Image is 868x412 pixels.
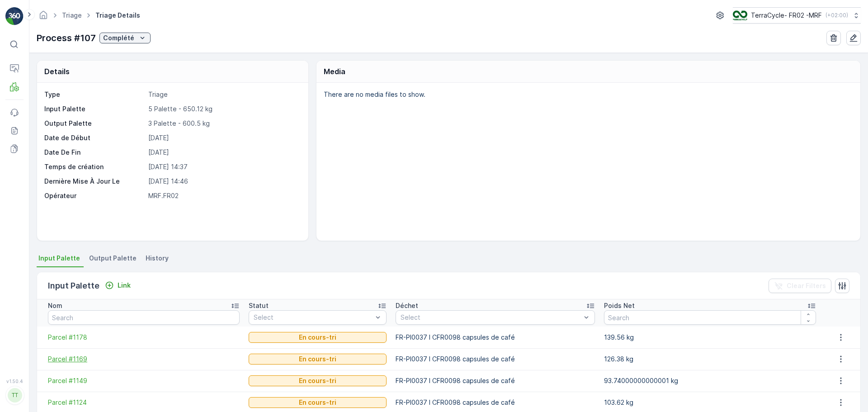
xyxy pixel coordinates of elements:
[733,7,861,24] button: TerraCycle- FR02 -MRF(+02:00)
[44,191,145,200] p: Opérateur
[44,177,145,186] p: Dernière Mise À Jour Le
[48,376,240,385] a: Parcel #1149
[604,310,816,325] input: Search
[249,301,269,310] p: Statut
[8,388,22,403] div: TT
[299,355,336,364] p: En cours-tri
[299,333,336,342] p: En cours-tri
[148,177,299,186] p: [DATE] 14:46
[48,333,240,342] a: Parcel #1178
[249,397,387,408] button: En cours-tri
[89,254,137,263] span: Output Palette
[299,376,336,385] p: En cours-tri
[5,386,24,405] button: TT
[604,333,816,342] p: 139.56 kg
[99,33,151,43] button: Complété
[44,66,70,77] p: Details
[148,104,299,114] p: 5 Palette - 650.12 kg
[44,148,145,157] p: Date De Fin
[103,33,134,43] p: Complété
[38,254,80,263] span: Input Palette
[148,191,299,200] p: MRF.FR02
[44,162,145,171] p: Temps de création
[604,376,816,385] p: 93.74000000000001 kg
[94,11,142,20] span: Triage Details
[118,281,131,290] p: Link
[751,11,822,20] p: TerraCycle- FR02 -MRF
[396,333,595,342] p: FR-PI0037 I CFR0098 capsules de café
[396,355,595,364] p: FR-PI0037 I CFR0098 capsules de café
[38,14,48,21] a: Homepage
[44,119,145,128] p: Output Palette
[44,90,145,99] p: Type
[44,133,145,142] p: Date de Début
[604,301,635,310] p: Poids Net
[249,332,387,343] button: En cours-tri
[48,398,240,407] a: Parcel #1124
[396,376,595,385] p: FR-PI0037 I CFR0098 capsules de café
[148,162,299,171] p: [DATE] 14:37
[299,398,336,407] p: En cours-tri
[5,7,24,25] img: logo
[324,66,345,77] p: Media
[826,12,848,19] p: ( +02:00 )
[324,90,851,99] p: There are no media files to show.
[733,10,747,20] img: terracycle.png
[48,355,240,364] a: Parcel #1169
[604,355,816,364] p: 126.38 kg
[48,301,62,310] p: Nom
[44,104,145,114] p: Input Palette
[254,313,373,322] p: Select
[101,280,134,291] button: Link
[396,301,418,310] p: Déchet
[769,279,831,293] button: Clear Filters
[148,133,299,142] p: [DATE]
[48,279,99,292] p: Input Palette
[48,310,240,325] input: Search
[396,398,595,407] p: FR-PI0037 I CFR0098 capsules de café
[148,148,299,157] p: [DATE]
[787,281,826,290] p: Clear Filters
[146,254,169,263] span: History
[249,354,387,365] button: En cours-tri
[148,119,299,128] p: 3 Palette - 600.5 kg
[401,313,581,322] p: Select
[148,90,299,99] p: Triage
[5,379,24,384] span: v 1.50.4
[249,375,387,386] button: En cours-tri
[37,31,96,45] p: Process #107
[62,11,82,19] a: Triage
[604,398,816,407] p: 103.62 kg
